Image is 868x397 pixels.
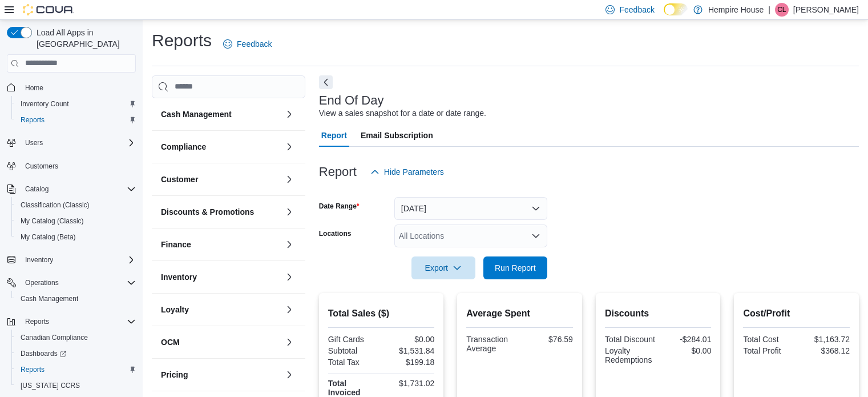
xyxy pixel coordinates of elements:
[282,238,296,251] button: Finance
[664,15,664,16] span: Dark Mode
[619,4,654,15] span: Feedback
[16,230,136,244] span: My Catalog (Beta)
[11,197,140,213] button: Classification (Classic)
[775,3,789,17] div: Chris Lochan
[161,369,280,380] button: Pricing
[319,229,352,238] label: Locations
[161,206,254,218] h3: Discounts & Promotions
[743,307,850,320] h2: Cost/Profit
[11,213,140,229] button: My Catalog (Classic)
[16,363,136,376] span: Reports
[21,253,136,267] span: Inventory
[16,363,49,376] a: Reports
[21,200,90,210] span: Classification (Classic)
[32,27,136,50] span: Load All Apps in [GEOGRAPHIC_DATA]
[660,335,711,344] div: -$284.01
[23,4,74,15] img: Cova
[2,135,140,151] button: Users
[161,304,189,315] h3: Loyalty
[2,252,140,268] button: Inventory
[328,335,379,344] div: Gift Cards
[161,336,280,348] button: OCM
[383,358,434,367] div: $199.18
[483,256,547,279] button: Run Report
[282,368,296,382] button: Pricing
[21,365,45,374] span: Reports
[21,349,66,358] span: Dashboards
[237,38,272,50] span: Feedback
[418,256,469,279] span: Export
[282,205,296,219] button: Discounts & Promotions
[383,335,434,344] div: $0.00
[16,379,136,392] span: Washington CCRS
[161,141,206,153] h3: Compliance
[328,307,435,320] h2: Total Sales ($)
[16,113,49,127] a: Reports
[605,346,656,364] div: Loyalty Redemptions
[16,230,80,244] a: My Catalog (Beta)
[799,335,850,344] div: $1,163.72
[383,379,434,388] div: $1,731.02
[25,278,59,287] span: Operations
[11,330,140,346] button: Canadian Compliance
[793,3,859,17] p: [PERSON_NAME]
[768,3,770,17] p: |
[319,75,333,89] button: Next
[25,138,43,147] span: Users
[282,107,296,121] button: Cash Management
[16,198,94,212] a: Classification (Classic)
[25,255,53,264] span: Inventory
[282,140,296,154] button: Compliance
[384,166,444,178] span: Hide Parameters
[16,347,71,360] a: Dashboards
[16,292,83,306] a: Cash Management
[11,112,140,128] button: Reports
[328,358,379,367] div: Total Tax
[21,159,63,173] a: Customers
[21,381,80,390] span: [US_STATE] CCRS
[282,173,296,186] button: Customer
[664,3,688,15] input: Dark Mode
[328,346,379,355] div: Subtotal
[161,239,280,250] button: Finance
[2,275,140,291] button: Operations
[366,161,449,183] button: Hide Parameters
[743,335,794,344] div: Total Cost
[522,335,573,344] div: $76.59
[21,315,54,328] button: Reports
[21,276,136,290] span: Operations
[161,174,280,185] button: Customer
[2,158,140,174] button: Customers
[219,33,276,55] a: Feedback
[21,182,53,196] button: Catalog
[161,271,280,283] button: Inventory
[660,346,711,355] div: $0.00
[2,314,140,330] button: Reports
[21,253,58,267] button: Inventory
[21,136,47,150] button: Users
[21,182,136,196] span: Catalog
[11,362,140,378] button: Reports
[16,113,136,127] span: Reports
[16,198,136,212] span: Classification (Classic)
[21,216,84,226] span: My Catalog (Classic)
[16,97,74,111] a: Inventory Count
[777,3,786,17] span: CL
[605,307,712,320] h2: Discounts
[161,271,197,283] h3: Inventory
[16,331,136,344] span: Canadian Compliance
[383,346,434,355] div: $1,531.84
[282,335,296,349] button: OCM
[11,378,140,394] button: [US_STATE] CCRS
[16,214,88,228] a: My Catalog (Classic)
[16,292,136,306] span: Cash Management
[161,141,280,153] button: Compliance
[25,317,49,326] span: Reports
[466,335,517,353] div: Transaction Average
[25,83,43,93] span: Home
[161,336,180,348] h3: OCM
[11,291,140,307] button: Cash Management
[21,232,76,242] span: My Catalog (Beta)
[21,333,88,342] span: Canadian Compliance
[743,346,794,355] div: Total Profit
